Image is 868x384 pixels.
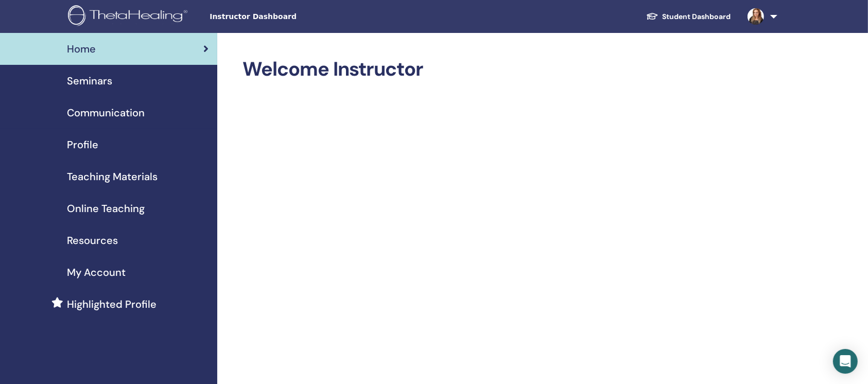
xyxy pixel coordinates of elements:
span: Teaching Materials [67,169,158,184]
div: Open Intercom Messenger [833,349,858,374]
span: Online Teaching [67,201,145,216]
h2: Welcome Instructor [243,58,776,81]
span: Seminars [67,73,112,89]
span: Profile [67,137,98,152]
img: logo.png [68,5,191,28]
span: Instructor Dashboard [210,11,364,22]
span: Resources [67,233,118,248]
img: default.jpg [748,8,764,25]
img: graduation-cap-white.svg [646,12,658,21]
span: Home [67,41,96,57]
span: My Account [67,265,126,280]
span: Highlighted Profile [67,296,157,312]
span: Communication [67,105,145,120]
a: Student Dashboard [638,7,739,26]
